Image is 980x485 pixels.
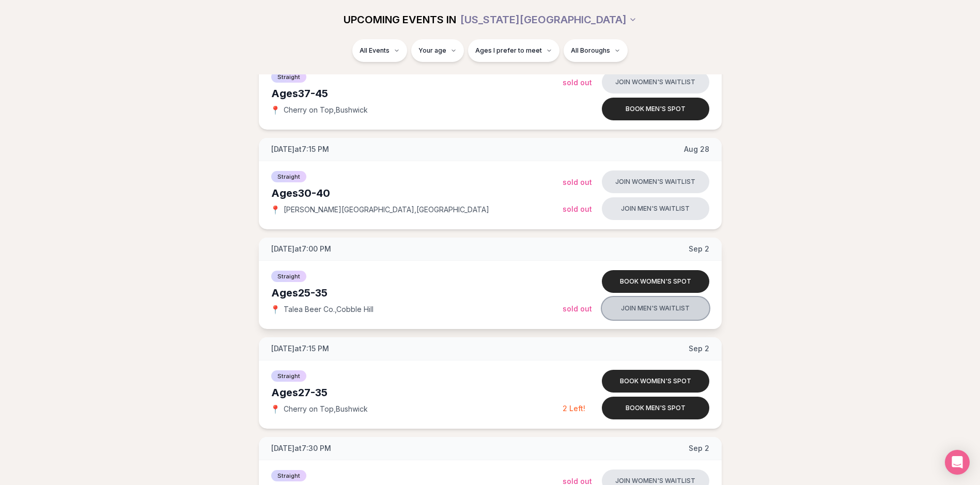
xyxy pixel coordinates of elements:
button: Book women's spot [602,370,709,393]
span: Talea Beer Co. , Cobble Hill [284,304,374,315]
button: Your age [411,39,464,62]
span: 📍 [271,106,279,114]
span: Cherry on Top , Bushwick [284,105,368,115]
button: All Boroughs [564,39,628,62]
span: Your age [418,46,446,55]
button: Book men's spot [602,397,709,419]
span: 📍 [271,206,279,214]
div: Ages 27-35 [271,385,563,400]
div: Ages 37-45 [271,86,563,101]
span: Ages I prefer to meet [475,46,542,55]
div: Ages 25-35 [271,286,563,300]
span: Straight [271,171,306,182]
span: Straight [271,71,306,83]
span: 📍 [271,405,279,413]
span: Sep 2 [689,244,709,254]
span: Cherry on Top , Bushwick [284,404,368,414]
button: Join men's waitlist [602,297,709,320]
span: Sold Out [563,178,592,186]
span: [DATE] at 7:15 PM [271,144,329,154]
span: [DATE] at 7:00 PM [271,244,331,254]
span: All Events [360,46,390,55]
span: Sep 2 [689,343,709,354]
span: All Boroughs [571,46,610,55]
button: Book women's spot [602,270,709,293]
span: Straight [271,470,306,481]
span: Sold Out [563,205,592,213]
button: Join women's waitlist [602,170,709,193]
div: Open Intercom Messenger [945,450,970,475]
span: Aug 28 [684,144,709,154]
span: Straight [271,370,306,382]
button: Join men's waitlist [602,197,709,220]
span: 📍 [271,305,279,314]
button: All Events [352,39,407,62]
button: Join women's waitlist [602,71,709,93]
span: [DATE] at 7:15 PM [271,343,329,354]
span: Sold Out [563,304,592,313]
div: Ages 30-40 [271,186,563,200]
span: [PERSON_NAME][GEOGRAPHIC_DATA] , [GEOGRAPHIC_DATA] [284,205,489,215]
span: 2 Left! [563,404,585,413]
span: UPCOMING EVENTS IN [344,12,456,27]
button: Book men's spot [602,98,709,120]
span: [DATE] at 7:30 PM [271,443,331,453]
span: Sold Out [563,78,592,87]
span: Sep 2 [689,443,709,453]
span: Straight [271,271,306,282]
button: Ages I prefer to meet [468,39,559,62]
button: [US_STATE][GEOGRAPHIC_DATA] [460,8,637,31]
